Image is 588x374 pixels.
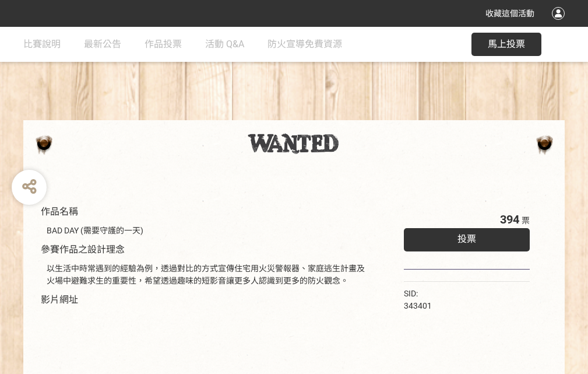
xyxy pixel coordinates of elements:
span: 作品投票 [145,39,182,50]
button: 馬上投票 [471,33,541,56]
span: 防火宣導免費資源 [267,39,342,50]
div: BAD DAY (需要守護的一天) [47,225,369,237]
span: 馬上投票 [488,39,525,50]
a: 防火宣導免費資源 [267,27,342,62]
span: 影片網址 [41,294,78,305]
a: 活動 Q&A [205,27,244,62]
iframe: Facebook Share [435,288,493,299]
span: 投票 [457,233,476,244]
div: 以生活中時常遇到的經驗為例，透過對比的方式宣傳住宅用火災警報器、家庭逃生計畫及火場中避難求生的重要性，希望透過趣味的短影音讓更多人認識到更多的防火觀念。 [47,263,369,287]
span: 394 [500,212,519,226]
a: 比賽說明 [23,27,61,62]
span: 最新公告 [84,39,121,50]
span: 比賽說明 [23,39,61,50]
span: 票 [522,216,530,225]
a: 最新公告 [84,27,121,62]
span: 活動 Q&A [205,39,244,50]
span: 作品名稱 [41,206,78,217]
span: 參賽作品之設計理念 [41,244,125,255]
a: 作品投票 [145,27,182,62]
span: 收藏這個活動 [485,9,534,18]
span: SID: 343401 [404,289,432,310]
